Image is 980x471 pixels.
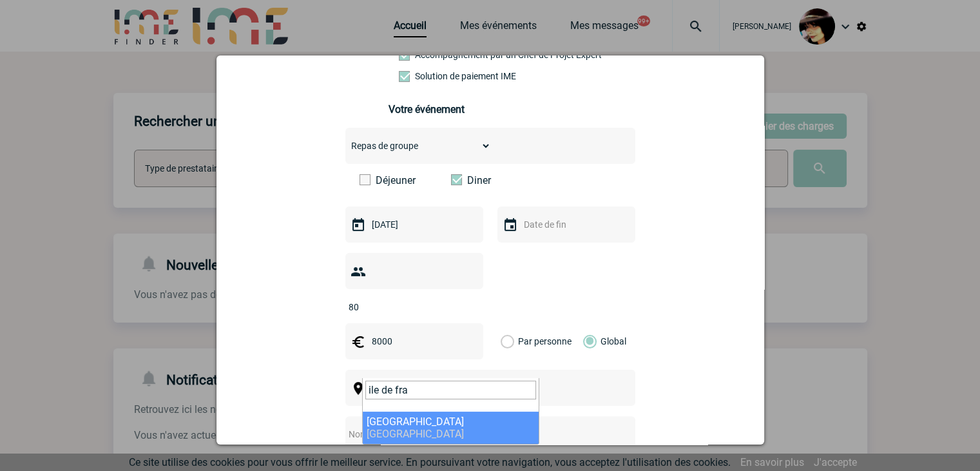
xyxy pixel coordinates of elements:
input: Nombre de participants [345,299,466,316]
h3: Votre événement [389,103,591,115]
label: Diner [451,174,525,186]
span: [GEOGRAPHIC_DATA] [367,428,464,440]
label: Prestation payante [399,50,456,60]
input: Budget HT [369,333,457,350]
label: Déjeuner [360,174,434,186]
input: Nom de l'événement [345,426,601,443]
label: Par personne [501,323,515,359]
label: Conformité aux process achat client, Prise en charge de la facturation, Mutualisation de plusieur... [399,71,456,81]
input: Date de début [369,216,457,233]
input: Date de fin [521,216,610,233]
label: Global [583,323,591,359]
li: [GEOGRAPHIC_DATA] [363,412,539,444]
